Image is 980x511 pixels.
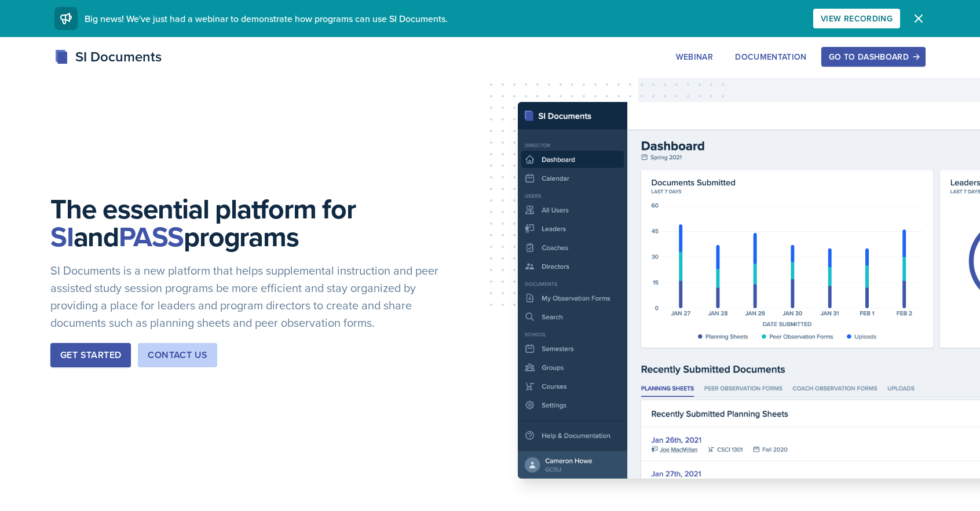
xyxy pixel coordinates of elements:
[676,52,713,61] div: Webinar
[148,348,207,362] div: Contact Us
[668,47,721,67] button: Webinar
[829,52,918,61] div: Go to Dashboard
[727,47,814,67] button: Documentation
[735,52,807,61] div: Documentation
[60,348,121,362] div: Get Started
[821,14,893,23] div: View Recording
[85,12,448,25] span: Big news! We've just had a webinar to demonstrate how programs can use SI Documents.
[813,9,900,28] button: View Recording
[50,343,131,367] button: Get Started
[138,343,217,367] button: Contact Us
[54,46,162,67] div: SI Documents
[821,47,926,67] button: Go to Dashboard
